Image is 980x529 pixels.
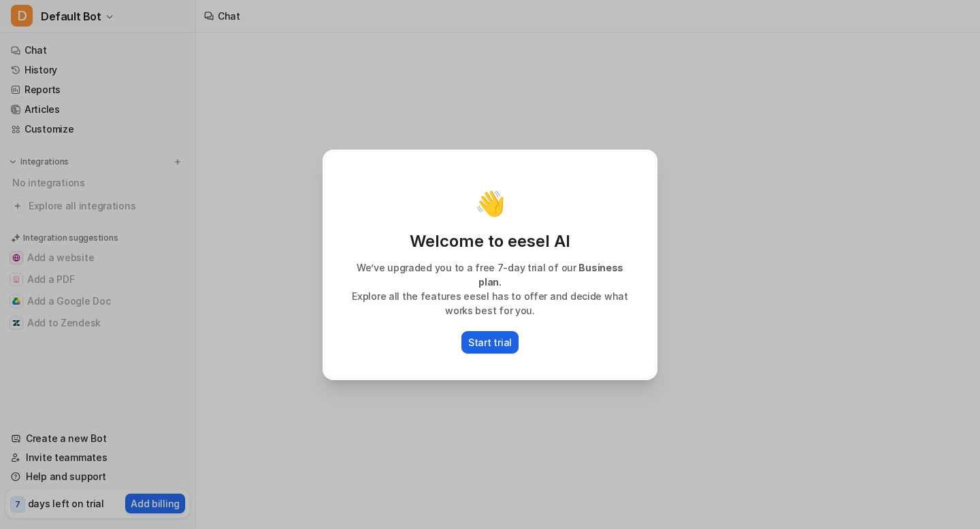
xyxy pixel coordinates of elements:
p: 👋 [475,190,506,217]
p: Welcome to eesel AI [338,231,642,252]
p: Start trial [468,335,512,349]
button: Start trial [461,331,519,354]
p: Explore all the features eesel has to offer and decide what works best for you. [338,289,642,318]
p: We’ve upgraded you to a free 7-day trial of our [338,260,642,289]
